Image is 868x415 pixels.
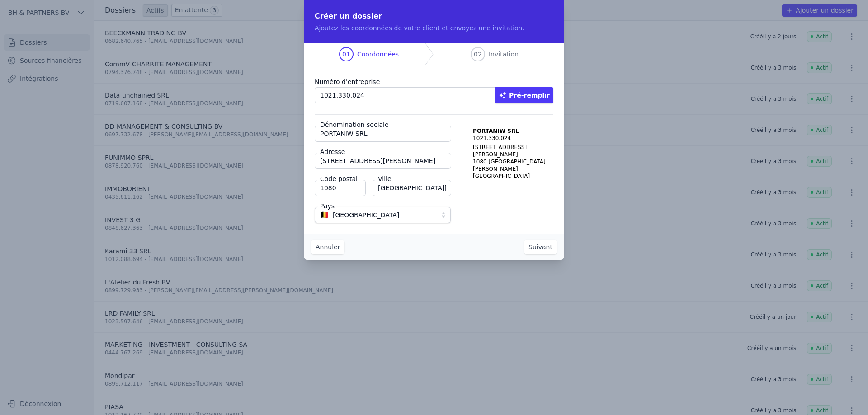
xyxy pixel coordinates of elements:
[318,174,359,183] label: Code postal
[315,76,553,87] label: Numéro d'entreprise
[342,50,350,59] span: 01
[318,120,391,129] label: Dénomination sociale
[315,11,553,22] h2: Créer un dossier
[357,50,399,59] span: Coordonnées
[320,212,329,218] span: 🇧🇪
[473,173,553,180] p: [GEOGRAPHIC_DATA]
[473,127,553,135] p: PORTANIW SRL
[318,201,336,210] label: Pays
[333,210,399,220] span: [GEOGRAPHIC_DATA]
[315,23,553,33] p: Ajoutez les coordonnées de votre client et envoyez une invitation.
[311,240,344,254] button: Annuler
[495,87,553,103] button: Pré-remplir
[524,240,557,254] button: Suivant
[473,158,553,173] p: 1080 [GEOGRAPHIC_DATA][PERSON_NAME]
[473,144,553,158] p: [STREET_ADDRESS][PERSON_NAME]
[489,50,519,59] span: Invitation
[318,147,347,156] label: Adresse
[473,135,553,142] p: 1021.330.024
[315,207,451,223] button: 🇧🇪 [GEOGRAPHIC_DATA]
[474,50,482,59] span: 02
[304,43,564,65] nav: Progress
[376,174,393,183] label: Ville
